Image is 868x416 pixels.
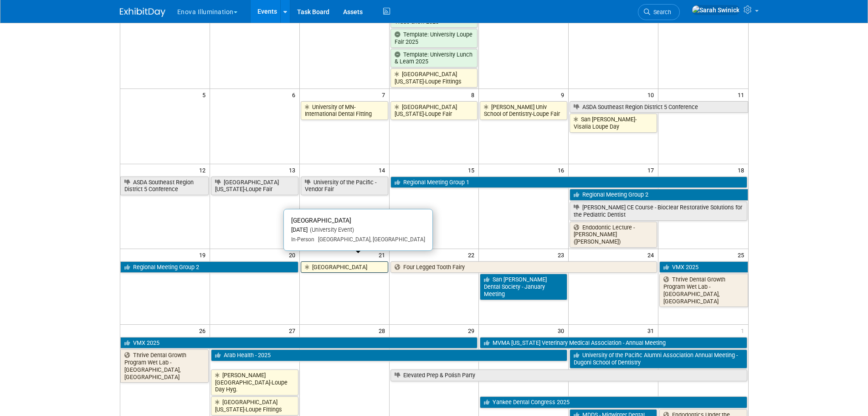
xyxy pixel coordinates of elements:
[570,114,657,132] a: San [PERSON_NAME]-Visalia Loupe Day
[288,164,299,176] span: 13
[120,8,165,17] img: ExhibitDay
[467,249,478,260] span: 22
[301,177,388,195] a: University of the Pacific - Vendor Fair
[570,189,748,201] a: Regional Meeting Group 2
[647,325,658,336] span: 31
[647,249,658,260] span: 24
[390,49,478,68] a: Template: University Lunch & Learn 2025
[390,261,657,273] a: Four Legged Tooth Fairy
[390,369,747,381] a: Elevated Prep & Polish Party
[390,177,747,188] a: Regional Meeting Group 1
[201,89,210,100] span: 5
[737,249,748,260] span: 25
[740,325,748,336] span: 1
[480,337,747,349] a: MVMA [US_STATE] Veterinary Medical Association - Annual Meeting
[647,164,658,176] span: 17
[390,68,478,87] a: [GEOGRAPHIC_DATA][US_STATE]-Loupe Fittings
[211,177,298,195] a: [GEOGRAPHIC_DATA][US_STATE]-Loupe Fair
[301,261,388,273] a: [GEOGRAPHIC_DATA]
[211,369,298,395] a: [PERSON_NAME][GEOGRAPHIC_DATA]-Loupe Day Hyg.
[557,325,568,336] span: 30
[211,349,567,361] a: Arab Health - 2025
[480,101,567,120] a: [PERSON_NAME] Univ School of Dentistry-Loupe Fair
[291,226,425,234] div: [DATE]
[288,325,299,336] span: 27
[557,249,568,260] span: 23
[737,164,748,176] span: 18
[120,349,209,383] a: Thrive Dental Growth Program Wet Lab - [GEOGRAPHIC_DATA], [GEOGRAPHIC_DATA]
[737,89,748,100] span: 11
[198,164,210,176] span: 12
[378,325,389,336] span: 28
[480,274,567,300] a: San [PERSON_NAME] Dental Society - January Meeting
[390,29,478,47] a: Template: University Loupe Fair 2025
[638,4,680,20] a: Search
[120,337,478,349] a: VMX 2025
[560,89,568,100] span: 9
[570,101,748,113] a: ASDA Southeast Region District 5 Conference
[557,164,568,176] span: 16
[659,261,748,273] a: VMX 2025
[570,349,747,368] a: University of the Pacific Alumni Association Annual Meeting - Dugoni School of Dentistry
[570,222,657,248] a: Endodontic Lecture - [PERSON_NAME] ([PERSON_NAME])
[467,164,478,176] span: 15
[301,101,388,120] a: University of MN-International Dental Fitting
[650,9,671,16] span: Search
[378,249,389,260] span: 21
[659,274,748,307] a: Thrive Dental Growth Program Wet Lab - [GEOGRAPHIC_DATA], [GEOGRAPHIC_DATA]
[120,261,298,273] a: Regional Meeting Group 2
[291,89,299,100] span: 6
[692,5,740,15] img: Sarah Swinick
[647,89,658,100] span: 10
[291,236,314,243] span: In-Person
[120,177,209,195] a: ASDA Southeast Region District 5 Conference
[211,396,298,415] a: [GEOGRAPHIC_DATA][US_STATE]-Loupe Fittings
[288,249,299,260] span: 20
[390,101,478,120] a: [GEOGRAPHIC_DATA][US_STATE]-Loupe Fair
[480,396,747,408] a: Yankee Dental Congress 2025
[291,217,351,224] span: [GEOGRAPHIC_DATA]
[308,226,354,233] span: (University Event)
[381,89,389,100] span: 7
[470,89,478,100] span: 8
[198,325,210,336] span: 26
[467,325,478,336] span: 29
[570,202,747,220] a: [PERSON_NAME] CE Course - Bioclear Restorative Solutions for the Pediatric Dentist
[198,249,210,260] span: 19
[314,236,425,243] span: [GEOGRAPHIC_DATA], [GEOGRAPHIC_DATA]
[378,164,389,176] span: 14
